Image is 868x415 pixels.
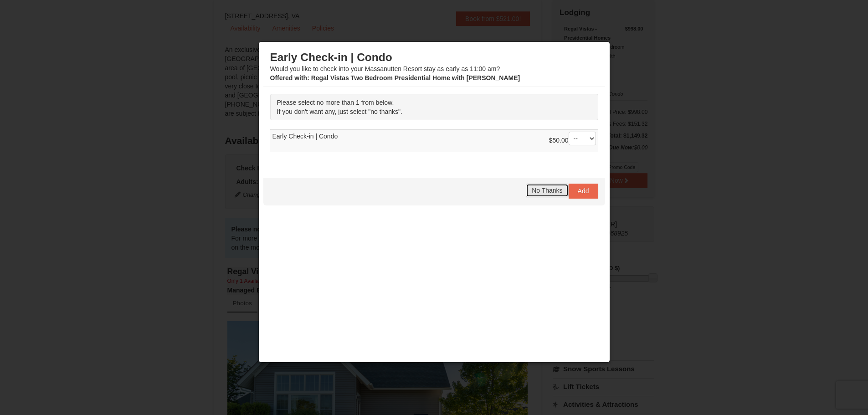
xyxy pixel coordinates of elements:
[526,184,568,197] button: No Thanks
[270,74,308,82] span: Offered with
[270,51,598,64] h3: Early Check-in | Condo
[270,51,598,82] div: Would you like to check into your Massanutten Resort stay as early as 11:00 am?
[277,99,394,106] span: Please select no more than 1 from below.
[270,130,598,152] td: Early Check-in | Condo
[578,187,589,195] span: Add
[549,132,596,150] div: $50.00
[532,187,562,194] span: No Thanks
[270,74,520,82] strong: : Regal Vistas Two Bedroom Presidential Home with [PERSON_NAME]
[277,108,402,115] span: If you don't want any, just select "no thanks".
[569,184,598,198] button: Add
